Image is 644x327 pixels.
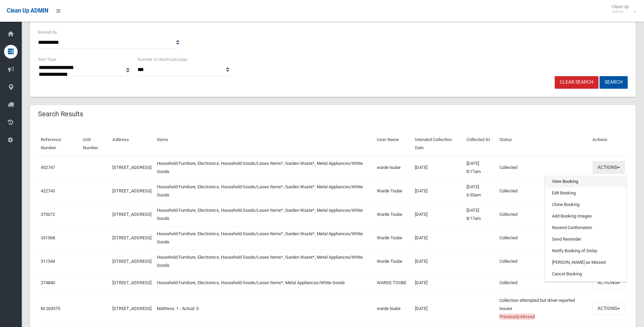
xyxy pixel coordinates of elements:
a: [STREET_ADDRESS] [112,280,151,285]
button: Actions [592,161,625,174]
td: Collected [497,226,590,249]
a: Resend Confirmation [545,222,626,234]
label: Number of results per page [137,56,187,63]
td: [DATE] [412,273,464,293]
label: Item Type [38,56,56,63]
a: [STREET_ADDRESS] [112,188,151,193]
a: Notify Booking of Delay [545,245,626,257]
td: Household Furniture, Electronics, Household Goods/Loose Items*, Metal Appliances/White Goods [154,273,374,293]
span: Previously Missed [499,314,535,320]
a: Clone Booking [545,199,626,210]
th: User Name [374,132,412,156]
td: [DATE] 6:53am [464,179,497,203]
a: 422745 [41,188,55,193]
a: 274840 [41,280,55,285]
td: warde toube [374,156,412,179]
td: [DATE] [412,203,464,226]
td: warde toube [374,293,412,324]
td: Mattress: 1 - Actual: 0 [154,293,374,324]
small: Admin [612,9,629,14]
td: Collected [497,249,590,273]
td: Household Furniture, Electronics, Household Goods/Loose Items*, Garden Waste*, Metal Appliances/W... [154,249,374,273]
td: Collected [497,179,590,203]
a: View Booking [545,176,626,187]
td: [DATE] [412,249,464,273]
a: [STREET_ADDRESS] [112,259,151,264]
td: Household Furniture, Electronics, Household Goods/Loose Items*, Garden Waste*, Metal Appliances/W... [154,179,374,203]
td: Household Furniture, Electronics, Household Goods/Loose Items*, Garden Waste*, Metal Appliances/W... [154,156,374,179]
td: Household Furniture, Electronics, Household Goods/Loose Items*, Garden Waste*, Metal Appliances/W... [154,203,374,226]
a: 311344 [41,259,55,264]
th: Address [110,132,154,156]
td: [DATE] [412,226,464,249]
span: Clean Up ADMIN [7,7,48,14]
td: WARDE TOUBE [374,273,412,293]
td: Warde Toube [374,179,412,203]
td: [DATE] [412,156,464,179]
label: Booked By [38,29,57,36]
a: [STREET_ADDRESS] [112,235,151,240]
header: Search Results [30,107,91,121]
td: Household Furniture, Electronics, Household Goods/Loose Items*, Garden Waste*, Metal Appliances/W... [154,226,374,249]
a: [PERSON_NAME] as Missed [545,257,626,268]
a: Edit Booking [545,187,626,199]
a: Send Reminder [545,234,626,245]
span: Clean Up [608,4,636,14]
td: [DATE] 8:17am [464,156,497,179]
button: Actions [592,302,625,315]
a: 452747 [41,165,55,170]
button: Search [600,76,628,89]
th: Items [154,132,374,156]
td: Collected [497,156,590,179]
a: [STREET_ADDRESS] [112,306,151,311]
th: Collected At [464,132,497,156]
td: Collected [497,203,590,226]
th: Reference Number [38,132,80,156]
td: [DATE] 8:17am [464,203,497,226]
a: [STREET_ADDRESS] [112,212,151,217]
a: Cancel Booking [545,268,626,280]
td: Warde Toube [374,249,412,273]
td: Collection attempted but driver reported issues [497,293,590,324]
a: Add Booking Images [545,210,626,222]
td: Collected [497,273,590,293]
th: Actions [590,132,628,156]
td: [DATE] [412,179,464,203]
td: Warde Toube [374,226,412,249]
th: Unit Number [80,132,110,156]
a: 331568 [41,235,55,240]
th: Intended Collection Date [412,132,464,156]
a: [STREET_ADDRESS] [112,165,151,170]
th: Status [497,132,590,156]
td: [DATE] [412,293,464,324]
td: Warde Toube [374,203,412,226]
button: Actions [592,277,625,289]
a: M-203375 [41,306,60,311]
a: 373672 [41,212,55,217]
a: Clear Search [555,76,599,89]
